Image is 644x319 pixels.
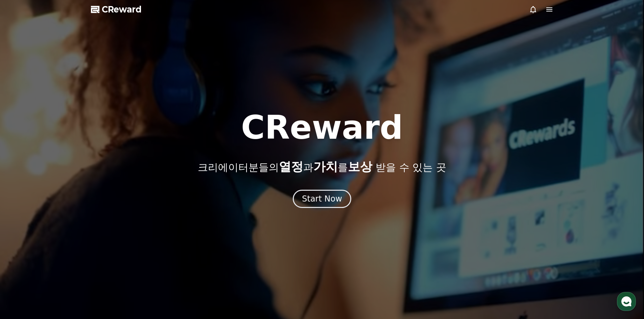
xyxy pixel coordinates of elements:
[21,224,25,230] span: 홈
[279,160,303,174] span: 열정
[293,190,351,208] button: Start Now
[102,4,142,15] span: CReward
[104,224,113,230] span: 설정
[45,214,87,231] a: 대화
[348,160,372,174] span: 보상
[2,214,45,231] a: 홈
[302,193,342,204] div: Start Now
[198,160,446,174] p: 크리에이터분들의 과 를 받을 수 있는 곳
[62,224,70,230] span: 대화
[91,4,142,15] a: CReward
[293,196,351,203] a: Start Now
[87,214,130,231] a: 설정
[241,111,403,144] h1: CReward
[313,160,338,174] span: 가치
